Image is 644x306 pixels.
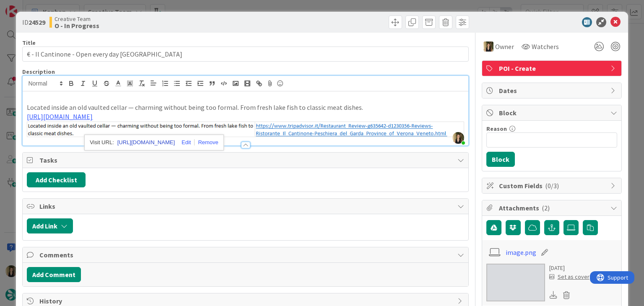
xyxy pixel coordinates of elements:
span: POI - Create [499,63,606,73]
span: Description [22,68,55,75]
span: Owner [495,41,514,52]
button: Add Link [27,218,73,233]
a: [URL][DOMAIN_NAME] [117,137,175,148]
span: Dates [499,86,606,96]
span: Tasks [39,155,453,165]
span: Support [18,1,38,11]
button: Add Comment [27,267,81,282]
button: Block [486,152,515,167]
span: ID [22,17,45,27]
span: History [39,296,453,306]
span: Block [499,108,606,118]
button: Add Checklist [27,172,86,187]
span: Attachments [499,203,606,213]
span: Links [39,201,453,211]
b: 24529 [29,18,45,26]
span: Custom Fields [499,181,606,191]
input: type card name here... [22,47,468,62]
a: [URL][DOMAIN_NAME] [27,112,93,121]
div: [DATE] [549,264,589,272]
span: ( 2 ) [542,204,550,212]
img: C71RdmBlZ3pIy3ZfdYSH8iJ9DzqQwlfe.jpg [452,132,464,144]
img: SP [483,41,493,52]
div: Set as cover [549,272,589,281]
b: O - In Progress [55,22,99,29]
div: Download [549,290,558,301]
span: Creative Team [55,16,99,22]
label: Title [22,39,36,47]
span: Comments [39,250,453,260]
p: Located inside an old vaulted cellar — charming without being too formal. From fresh lake fish to... [27,103,464,112]
span: Watchers [532,41,559,52]
a: image.png [506,247,536,257]
img: image.png [27,122,464,137]
label: Reason [486,125,507,132]
span: ( 0/3 ) [545,182,559,190]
